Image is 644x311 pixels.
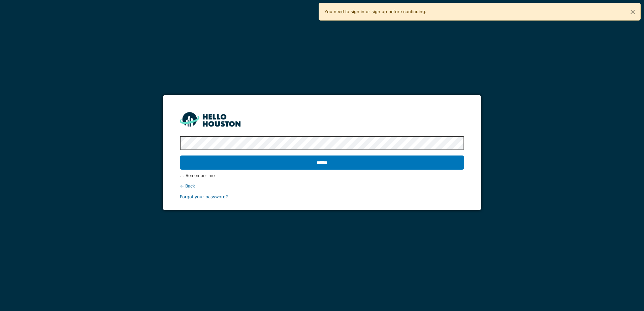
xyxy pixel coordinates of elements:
label: Remember me [186,172,215,179]
img: HH_line-BYnF2_Hg.png [180,112,240,127]
div: ← Back [180,183,464,189]
div: You need to sign in or sign up before continuing. [319,3,641,21]
a: Forgot your password? [180,194,228,199]
button: Close [625,3,640,21]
